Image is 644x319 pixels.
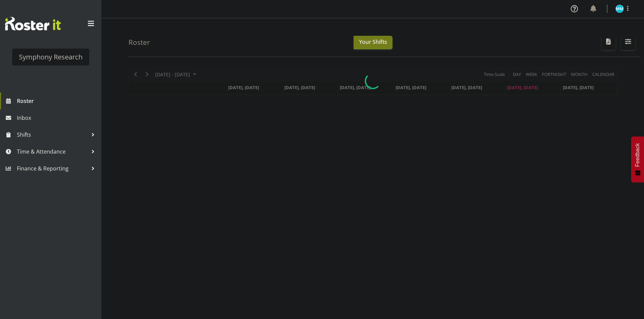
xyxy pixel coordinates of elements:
span: Inbox [17,113,98,123]
h4: Roster [128,38,150,46]
img: Rosterit website logo [5,17,61,30]
button: Feedback - Show survey [631,136,644,182]
button: Filter Shifts [621,35,635,50]
span: Feedback [635,143,641,167]
span: Roster [17,96,98,106]
img: murphy-mulholland11450.jpg [616,5,624,13]
span: Shifts [17,130,88,140]
span: Time & Attendance [17,147,88,157]
button: Download a PDF of the roster according to the set date range. [601,35,616,50]
span: Finance & Reporting [17,163,88,174]
span: Your Shifts [359,38,387,46]
button: Your Shifts [354,36,392,49]
div: Symphony Research [19,52,82,62]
